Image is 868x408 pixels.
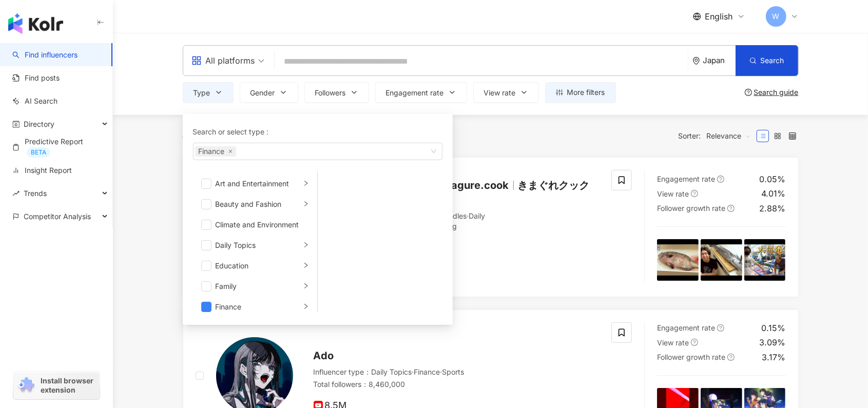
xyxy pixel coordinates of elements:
span: Directory [24,112,54,135]
div: 0.05% [760,173,786,185]
li: Finance [195,297,315,317]
span: right [303,303,309,309]
span: Trends [24,182,47,205]
div: All platforms [191,52,255,69]
span: · [467,211,469,220]
img: post-image [744,239,786,281]
div: Influencer type ： [314,211,600,231]
a: chrome extensionInstall browser extension [13,372,100,399]
span: Search [761,56,784,65]
span: right [303,180,309,186]
div: Influencer type ： [314,367,600,377]
div: Total followers ： 14,869,926 [314,234,600,244]
span: Noodles [439,211,467,220]
span: rise [12,190,20,197]
div: Daily Topics [216,240,301,251]
span: right [303,242,309,248]
div: Beauty and Fashion [216,199,301,210]
button: View rate [473,82,539,103]
div: Total followers ： 8,460,000 [314,379,600,390]
span: View rate [484,89,516,97]
span: Followers [315,89,346,97]
span: environment [692,57,700,65]
div: 2.88% [760,203,786,214]
div: Search or select type : [193,126,442,138]
span: Finance [414,367,440,376]
button: TypeSearch or select type :FinancecloseArt and EntertainmentBeauty and FashionClimate and Environ... [183,82,234,103]
div: Climate and Environment [216,219,309,230]
img: logo [8,13,63,34]
span: Follower growth rate [657,353,725,361]
div: 0.15% [762,322,786,334]
div: 4.01% [762,188,786,199]
span: More filters [567,88,605,96]
span: kimagure.cook [434,179,509,191]
img: post-image [657,239,699,281]
span: Finance [199,146,225,157]
button: Gender [240,82,298,103]
span: question-circle [727,354,735,361]
span: Daily Topics [372,367,412,376]
span: View rate [657,338,689,347]
div: 3.09% [760,337,786,348]
span: Gender [250,89,275,97]
img: chrome extension [16,377,36,394]
span: question-circle [691,339,698,346]
span: Type [194,89,210,97]
span: W [773,11,780,22]
span: Engagement rate [657,323,715,332]
span: question-circle [717,324,724,332]
img: post-image [701,239,742,281]
button: More filters [545,82,616,103]
span: question-circle [727,205,735,212]
li: Art and Entertainment [195,173,315,194]
a: AI Search [12,96,57,106]
span: question-circle [717,176,724,183]
div: Search guide [754,88,799,96]
span: right [303,283,309,289]
a: KOL Avatarきまぐれクックかねこkimagure.cookきまぐれクック かねこInfluencer type：Korea Travel·Drama·Noodles·Daily Topi... [183,157,799,297]
span: Engagement rate [657,174,715,183]
span: question-circle [745,89,752,96]
span: Follower growth rate [657,204,725,212]
span: Engagement rate [386,89,444,97]
div: Art and Entertainment [216,178,301,189]
span: · [440,367,442,376]
li: Climate and Environment [195,215,315,235]
div: Japan [703,56,736,65]
span: right [303,262,309,268]
button: Engagement rate [375,82,467,103]
li: Education [195,256,315,276]
li: Beauty and Fashion [195,194,315,215]
span: Install browser extension [41,376,97,395]
span: close [228,149,233,153]
span: Sports [442,367,465,376]
li: Family [195,276,315,297]
a: Predictive ReportBETA [12,137,104,158]
span: right [303,201,309,207]
div: Education [216,260,301,271]
span: question-circle [691,190,698,197]
span: View rate [657,189,689,198]
a: searchFind influencers [12,50,78,60]
div: Finance [216,301,301,313]
span: · [412,367,414,376]
li: Daily Topics [195,235,315,256]
a: Find posts [12,73,60,83]
a: Insight Report [12,165,72,176]
button: Followers [304,82,369,103]
span: Relevance [707,128,751,144]
span: English [705,11,733,22]
span: appstore [191,55,202,66]
span: Competitor Analysis [24,205,91,228]
div: Family [216,281,301,292]
div: Sorter: [679,128,757,144]
div: 3.17% [762,352,786,363]
span: Ado [314,349,334,362]
button: Search [736,45,798,76]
